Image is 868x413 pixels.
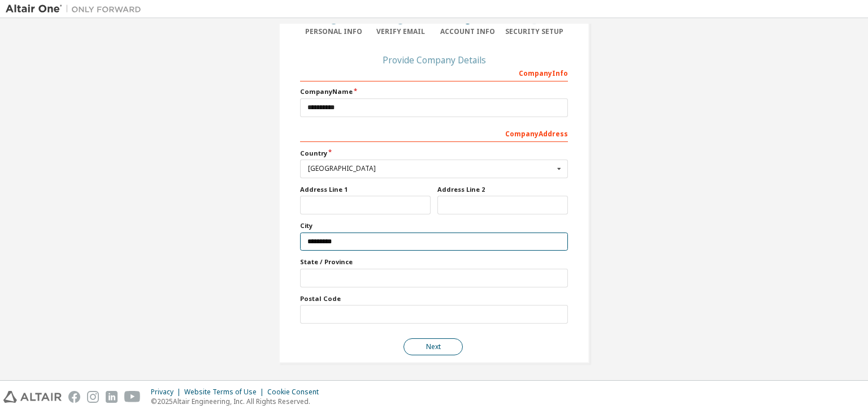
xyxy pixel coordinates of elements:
div: Website Terms of Use [184,388,267,397]
img: youtube.svg [124,391,141,403]
div: Provide Company Details [300,57,568,63]
img: instagram.svg [87,391,99,403]
div: Verify Email [367,27,435,36]
div: Company Info [300,63,568,81]
div: Personal Info [300,27,367,36]
label: Postal Code [300,294,568,303]
img: altair_logo.svg [3,391,62,403]
img: linkedin.svg [106,391,118,403]
div: Privacy [151,388,184,397]
label: Address Line 2 [437,185,568,194]
img: Altair One [6,3,147,15]
div: [GEOGRAPHIC_DATA] [308,165,554,172]
div: Account Info [434,27,501,36]
label: Country [300,149,568,158]
div: Security Setup [501,27,568,36]
label: Company Name [300,87,568,96]
button: Next [403,338,463,355]
img: facebook.svg [68,391,80,403]
label: State / Province [300,257,568,266]
label: City [300,221,568,230]
p: © 2025 Altair Engineering, Inc. All Rights Reserved. [151,397,325,406]
div: Company Address [300,124,568,142]
label: Address Line 1 [300,185,431,194]
div: Cookie Consent [267,388,325,397]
